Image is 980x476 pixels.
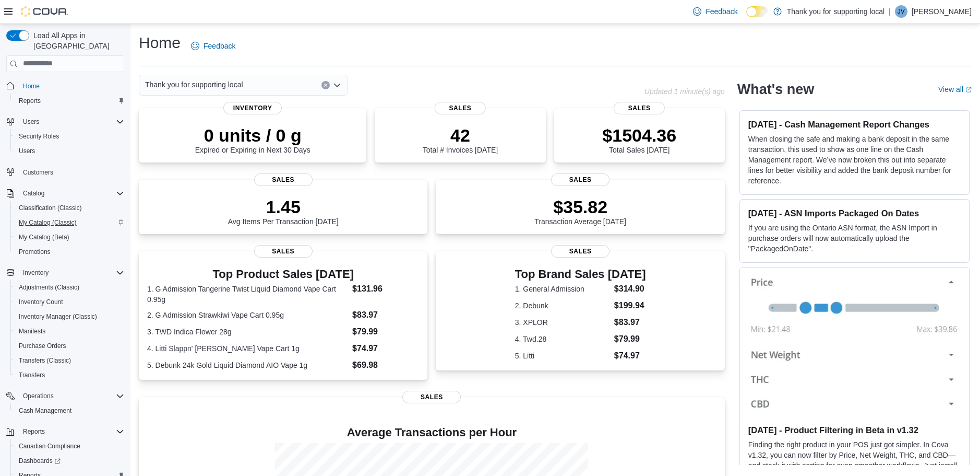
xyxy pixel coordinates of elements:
[15,216,124,229] span: My Catalog (Classic)
[15,296,124,308] span: Inventory Count
[254,173,313,186] span: Sales
[10,295,128,309] button: Inventory Count
[15,440,124,452] span: Canadian Compliance
[515,300,610,311] dt: 2. Debunk
[147,268,419,281] h3: Top Product Sales [DATE]
[23,168,53,177] span: Customers
[352,283,419,295] dd: $131.96
[19,187,49,200] button: Catalog
[29,30,124,51] span: Load All Apps in [GEOGRAPHIC_DATA]
[15,354,75,367] a: Transfers (Classic)
[15,281,83,294] a: Adjustments (Classic)
[19,425,49,438] button: Reports
[352,342,419,355] dd: $74.97
[614,316,646,329] dd: $83.97
[10,309,128,324] button: Inventory Manager (Classic)
[15,145,124,157] span: Users
[19,390,58,402] button: Operations
[147,343,348,354] dt: 4. Litti Slappn' [PERSON_NAME] Vape Cart 1g
[352,326,419,338] dd: $79.99
[19,115,124,128] span: Users
[23,269,49,277] span: Inventory
[435,102,486,114] span: Sales
[19,79,124,92] span: Home
[602,125,676,154] div: Total Sales [DATE]
[19,266,124,279] span: Inventory
[19,218,77,227] span: My Catalog (Classic)
[534,196,626,226] div: Transaction Average [DATE]
[515,284,610,294] dt: 1. General Admission
[19,342,66,350] span: Purchase Orders
[19,298,63,306] span: Inventory Count
[895,5,907,18] div: Joshua Vera
[737,81,814,98] h2: What's new
[23,189,44,198] span: Catalog
[15,310,124,323] span: Inventory Manager (Classic)
[534,196,626,217] p: $35.82
[889,5,891,18] p: |
[2,265,128,280] button: Inventory
[147,284,348,305] dt: 1. G Admission Tangerine Twist Liquid Diamond Vape Cart 0.95g
[19,356,71,365] span: Transfers (Classic)
[19,248,51,256] span: Promotions
[748,119,961,130] h3: [DATE] - Cash Management Report Changes
[15,404,124,417] span: Cash Management
[746,17,747,18] span: Dark Mode
[15,296,67,308] a: Inventory Count
[15,130,124,143] span: Security Roles
[19,371,45,379] span: Transfers
[515,351,610,361] dt: 5. Litti
[10,403,128,418] button: Cash Management
[15,325,50,338] a: Manifests
[15,246,124,258] span: Promotions
[10,439,128,454] button: Canadian Compliance
[19,312,97,321] span: Inventory Manager (Classic)
[147,327,348,337] dt: 3. TWD Indica Flower 28g
[10,324,128,339] button: Manifests
[787,5,885,18] p: Thank you for supporting local
[10,201,128,215] button: Classification (Classic)
[10,280,128,295] button: Adjustments (Classic)
[15,246,55,258] a: Promotions
[515,268,646,281] h3: Top Brand Sales [DATE]
[15,216,81,229] a: My Catalog (Classic)
[423,125,498,154] div: Total # Invoices [DATE]
[10,144,128,158] button: Users
[15,455,124,467] span: Dashboards
[614,102,665,114] span: Sales
[23,118,39,126] span: Users
[187,36,240,56] a: Feedback
[15,231,74,243] a: My Catalog (Beta)
[19,132,59,141] span: Security Roles
[912,5,972,18] p: [PERSON_NAME]
[15,95,45,107] a: Reports
[19,283,79,292] span: Adjustments (Classic)
[614,333,646,345] dd: $79.99
[19,187,124,200] span: Catalog
[228,196,339,217] p: 1.45
[402,391,461,403] span: Sales
[2,424,128,439] button: Reports
[223,102,282,114] span: Inventory
[15,325,124,338] span: Manifests
[10,129,128,144] button: Security Roles
[15,130,63,143] a: Security Roles
[23,427,45,436] span: Reports
[19,97,41,105] span: Reports
[15,369,124,381] span: Transfers
[746,6,768,17] input: Dark Mode
[515,334,610,344] dt: 4. Twd.28
[19,80,44,92] a: Home
[10,230,128,245] button: My Catalog (Beta)
[2,78,128,94] button: Home
[147,426,716,439] h4: Average Transactions per Hour
[515,317,610,328] dt: 3. XPLOR
[602,125,676,146] p: $1504.36
[15,455,65,467] a: Dashboards
[228,196,339,226] div: Avg Items Per Transaction [DATE]
[15,310,101,323] a: Inventory Manager (Classic)
[19,407,71,415] span: Cash Management
[748,223,961,254] p: If you are using the Ontario ASN format, the ASN Import in purchase orders will now automatically...
[10,368,128,382] button: Transfers
[195,125,310,146] p: 0 units / 0 g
